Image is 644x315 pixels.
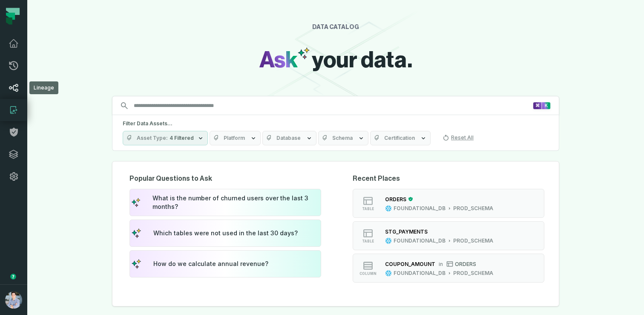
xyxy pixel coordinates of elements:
span: your data. [312,49,412,71]
div: Tooltip anchor [9,273,17,280]
img: avatar of Alon Nafta [5,292,22,309]
span: Ask [259,49,298,71]
span: Press ⌘ + K to focus the search bar [533,102,542,109]
span: Press ⌘ + K to focus the search bar [542,102,550,109]
div: DATA CATALOG [312,24,359,32]
div: Lineage [29,81,58,94]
